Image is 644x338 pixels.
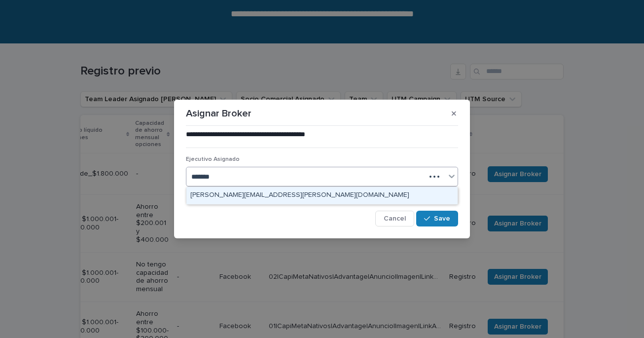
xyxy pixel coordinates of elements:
[186,108,251,119] p: Asignar Broker
[186,156,240,162] span: Ejecutivo Asignado
[186,187,458,204] div: tomas.vicuna@capitalizarme.com
[384,215,406,222] span: Cancel
[434,215,450,222] span: Save
[416,211,458,226] button: Save
[375,211,414,226] button: Cancel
